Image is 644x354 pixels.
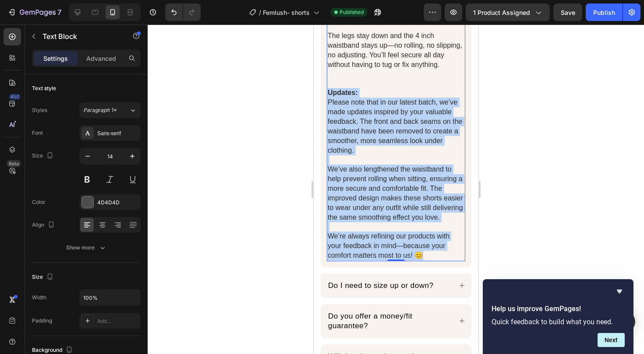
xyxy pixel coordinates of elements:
[8,93,21,100] div: 450
[80,290,140,305] input: Auto
[57,7,61,18] p: 7
[42,31,117,42] p: Text Block
[97,130,138,137] div: Sans-serif
[7,160,21,167] div: Beta
[340,8,364,16] span: Published
[4,4,65,21] button: 7
[32,317,52,325] div: Padding
[32,84,56,92] div: Text style
[598,333,625,347] button: Next question
[263,8,310,17] span: Femlush- shorts
[14,141,149,196] span: We’ve also lengthened the waistband to help prevent rolling when sitting, ensuring a more secure ...
[466,4,550,21] button: 1 product assigned
[561,9,575,16] span: Save
[492,318,625,326] p: Quick feedback to build what you need.
[586,4,623,21] button: Publish
[97,317,138,325] div: Add...
[492,304,625,314] h2: Help us improve GemPages!
[314,25,478,354] iframe: Design area
[97,199,138,207] div: 4D4D4D
[32,106,47,114] div: Styles
[473,8,530,17] span: 1 product assigned
[32,219,57,231] div: Align
[14,328,120,346] span: Will the shorts show under my clothes?
[14,257,120,265] span: Do I need to size up or down?
[32,240,141,256] button: Show more
[492,286,625,347] div: Help us improve GemPages!
[14,208,136,235] span: We’re always refining our products with your feedback in mind—because your comfort matters most t...
[83,106,117,114] span: Paragraph 1*
[14,74,149,130] span: Please note that in our latest batch, we’ve made updates inspired by your valuable feedback. The ...
[614,286,625,297] button: Hide survey
[14,287,99,305] span: Do you offer a money/fit guarantee?
[32,150,55,162] div: Size
[32,294,46,301] div: Width
[14,7,149,44] span: The legs stay down and the 4 inch waistband stays up—no rolling, no slipping, no adjusting. You’l...
[66,243,107,252] div: Show more
[32,129,43,137] div: Font
[79,102,141,118] button: Paragraph 1*
[32,271,55,283] div: Size
[43,54,68,63] p: Settings
[593,8,615,17] div: Publish
[32,198,46,206] div: Color
[165,4,201,21] div: Undo/Redo
[553,4,582,21] button: Save
[86,54,116,63] p: Advanced
[14,64,44,72] strong: Updates:
[259,8,261,17] span: /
